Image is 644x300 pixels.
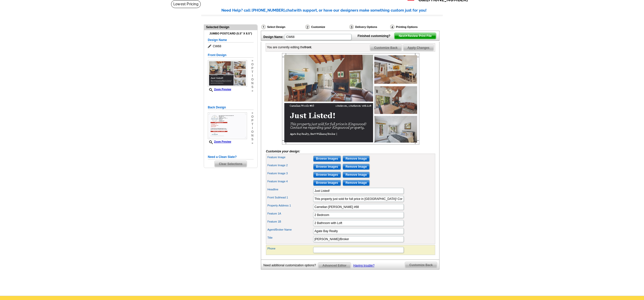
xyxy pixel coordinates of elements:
span: t [251,122,254,126]
label: Feature Image 3 [267,171,313,176]
div: Delivery Options [349,24,390,29]
input: Remove Image [343,172,370,178]
span: » [251,141,254,145]
label: Feature 1B [267,220,313,224]
img: Select Design [261,25,266,29]
span: » [251,59,254,63]
img: Customize [305,25,310,29]
label: Front Subhead 1 [267,195,313,200]
input: Remove Image [343,156,370,162]
a: Having trouble? [353,264,375,267]
h4: Jumbo Postcard (5.5" x 8.5") [208,32,254,35]
span: o [251,63,254,66]
a: Advanced Editor [318,262,351,269]
input: Remove Image [343,180,370,186]
span: Clear Selections [215,161,247,167]
span: p [251,119,254,122]
div: Printing Options [390,24,434,29]
div: Selected Design [204,25,257,29]
span: n [251,81,254,85]
label: Feature Image [267,155,313,159]
h5: Front Design [208,53,254,58]
span: chat [286,8,294,13]
span: » [251,89,254,93]
img: Z18874917_00001_1.jpg [282,53,419,145]
div: You are currently editing the . [267,45,312,50]
img: button-next-arrow-white.png [405,35,408,37]
input: Browse Images [313,180,341,186]
img: Z18874917_00001_1.jpg [208,60,247,87]
div: Customize [305,24,349,31]
div: Need Help? call [PHONE_NUMBER], with support, or have our designers make something custom just fo... [221,8,443,13]
input: Browse Images [313,164,341,170]
span: Advanced Editor [318,263,351,269]
span: o [251,130,254,134]
a: Zoom Preview [208,88,231,91]
iframe: LiveChat chat widget [543,183,644,300]
div: Need additional customization options? [263,262,318,269]
span: s [251,138,254,141]
span: Customize Back [370,45,402,51]
span: » [251,111,254,115]
span: t [251,70,254,74]
strong: Finished customizing? [358,34,393,38]
span: i [251,74,254,78]
label: Title [267,236,313,240]
img: Delivery Options [349,25,354,29]
span: s [251,85,254,89]
span: Apply Changes [403,45,434,51]
label: Phone [267,246,313,251]
h5: Need a Clean Slate? [208,155,254,159]
input: Remove Image [343,164,370,170]
label: Agent/Broker Name [267,228,313,232]
h5: Design Name [208,38,254,42]
input: Browse Images [313,156,341,162]
input: Browse Images [313,172,341,178]
strong: Design Name: [263,35,284,39]
label: Feature Image 2 [267,163,313,167]
label: Feature 1A [267,211,313,216]
span: o [251,78,254,81]
span: CW68 [208,44,254,49]
label: Headline [267,187,313,192]
span: n [251,134,254,138]
img: Printing Options & Summary [390,25,394,29]
span: Customize Back [405,262,437,268]
a: Zoom Preview [208,140,231,143]
span: i [251,126,254,130]
span: o [251,115,254,119]
h5: Back Design [208,105,254,110]
div: Select Design [261,24,305,31]
label: Property Address 1 [267,203,313,208]
span: Next Review Print File [394,33,436,39]
b: front [304,46,311,49]
i: Customize your design: [266,150,300,153]
span: p [251,66,254,70]
label: Feature Image 4 [267,179,313,184]
img: Z18874917_00001_2.jpg [208,112,247,139]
